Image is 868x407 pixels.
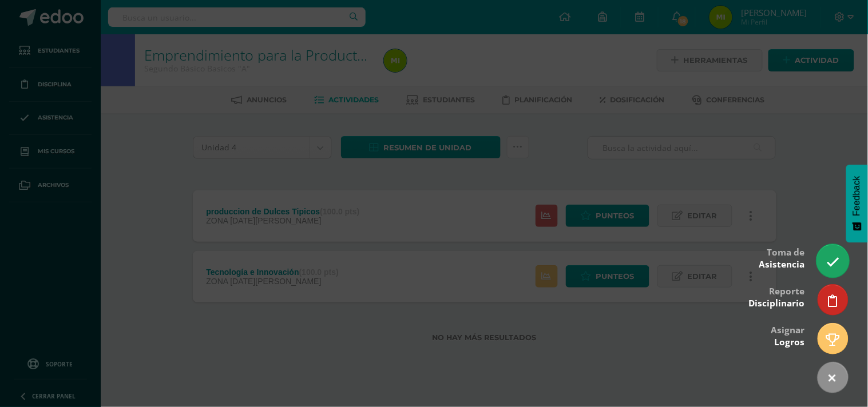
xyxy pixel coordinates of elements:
div: Reporte [749,278,805,315]
span: Asistencia [759,258,805,270]
span: Logros [775,336,805,348]
span: Feedback [852,176,862,216]
div: Asignar [771,317,805,354]
span: Disciplinario [749,297,805,309]
div: Toma de [759,239,805,276]
button: Feedback - Mostrar encuesta [846,165,868,242]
